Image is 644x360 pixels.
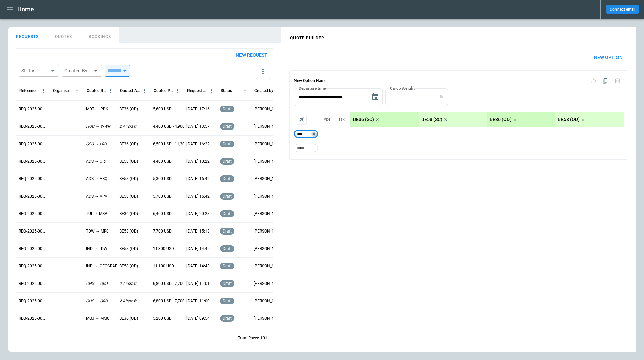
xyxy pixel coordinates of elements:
p: [PERSON_NAME] [254,124,282,130]
p: [PERSON_NAME] [254,263,282,269]
p: [PERSON_NAME] [254,316,282,321]
p: [DATE] 09:54 [186,316,210,321]
p: CHS → ORD [86,298,108,304]
div: scrollable content [281,45,636,165]
p: BE58 (OD) [119,246,138,252]
p: [PERSON_NAME] [254,106,282,112]
p: 6,800 USD - 7,700 USD [153,281,194,287]
p: 6,800 USD - 7,700 USD [153,298,194,304]
p: 7,700 USD [153,228,172,234]
p: IND → TDW [86,246,107,252]
button: New request [230,49,273,62]
p: ADS → ABQ [86,176,107,182]
p: BE36 (OD) [119,316,138,321]
p: [PERSON_NAME] [254,211,282,217]
span: draft [221,299,233,303]
p: [DATE] 15:42 [186,194,210,199]
p: Type [322,117,330,122]
p: [PERSON_NAME] [254,281,282,287]
p: TDW → MRC [86,228,109,234]
p: 5,600 USD [153,106,172,112]
div: scrollable content [350,112,624,127]
div: Quoted Price [154,88,173,93]
div: Quoted Route [87,88,106,93]
span: draft [221,176,233,181]
p: [DATE] 17:16 [186,106,210,112]
p: BE36 (OD) [490,117,512,122]
p: REQ-2025-000243 [19,281,47,287]
div: Organisation [53,88,73,93]
p: BE36 (OD) [119,141,138,147]
p: 6,400 USD [153,211,172,217]
p: 5,300 USD [153,176,172,182]
p: [DATE] 20:28 [186,211,210,217]
p: lb [440,94,443,100]
p: REQ-2025-000245 [19,246,47,252]
p: REQ-2025-000249 [19,176,47,182]
p: REQ-2025-000241 [19,316,47,321]
button: BOOKINGS [80,27,119,43]
span: draft [221,124,233,129]
div: Request Created At (UTC-05:00) [187,88,207,93]
span: Reset quote option [587,75,599,87]
span: draft [221,246,233,251]
p: MDT → PDK [86,106,108,112]
p: 4,400 USD [153,159,172,164]
p: Taxi [338,117,346,122]
p: REQ-2025-000248 [19,194,47,199]
button: more [256,65,270,79]
p: [PERSON_NAME] [254,141,282,147]
button: Connect email [606,5,639,14]
p: REQ-2025-000247 [19,211,47,217]
button: REQUESTS [8,27,47,43]
button: Choose date, selected date is Aug 20, 2025 [369,90,382,104]
p: REQ-2025-000253 [19,106,47,112]
button: QUOTES [47,27,80,43]
p: BE36 (OD) [119,211,138,217]
p: [DATE] 10:22 [186,159,210,164]
p: [DATE] 13:57 [186,124,210,130]
p: CHS → ORD [86,281,108,287]
p: 2 Aircraft [119,281,136,287]
p: 11,100 USD [153,263,174,269]
button: Request Created At (UTC-05:00) column menu [207,86,216,95]
p: REQ-2025-000252 [19,124,47,130]
p: [DATE] 16:22 [186,141,210,147]
span: Delete quote option [611,75,624,87]
p: [PERSON_NAME] [254,228,282,234]
div: Status [221,88,232,93]
p: REQ-2025-000250 [19,159,47,164]
p: REQ-2025-000242 [19,298,47,304]
p: MQJ → MMU [86,316,110,321]
button: Quoted Price column menu [173,86,182,95]
p: [DATE] 11:01 [186,281,210,287]
span: draft [221,107,233,111]
span: Aircraft selection [297,115,307,125]
p: ADS → APA [86,194,107,199]
p: BE58 (OD) [119,194,138,199]
span: Duplicate quote option [599,75,611,87]
p: BE58 (OD) [119,176,138,182]
div: Status [21,67,48,74]
p: 4,400 USD - 4,900 USD [153,124,194,130]
p: REQ-2025-000246 [19,228,47,234]
span: draft [221,194,233,199]
p: IND → [GEOGRAPHIC_DATA] [86,263,137,269]
p: 6,500 USD - 11,300 USD [153,141,196,147]
p: [DATE] 11:00 [186,298,210,304]
p: 11,300 USD [153,246,174,252]
p: [DATE] 14:43 [186,263,210,269]
span: draft [221,281,233,286]
p: [DATE] 14:45 [186,246,210,252]
button: Status column menu [240,86,249,95]
div: Created by [254,88,273,93]
span: draft [221,316,233,321]
button: Organisation column menu [73,86,82,95]
p: REQ-2025-000251 [19,141,47,147]
div: Created By [64,67,91,74]
label: Departure time [299,85,326,91]
p: 5,200 USD [153,316,172,321]
span: draft [221,211,233,216]
h6: New Option Name [294,75,326,87]
p: BE36 (OD) [119,106,138,112]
